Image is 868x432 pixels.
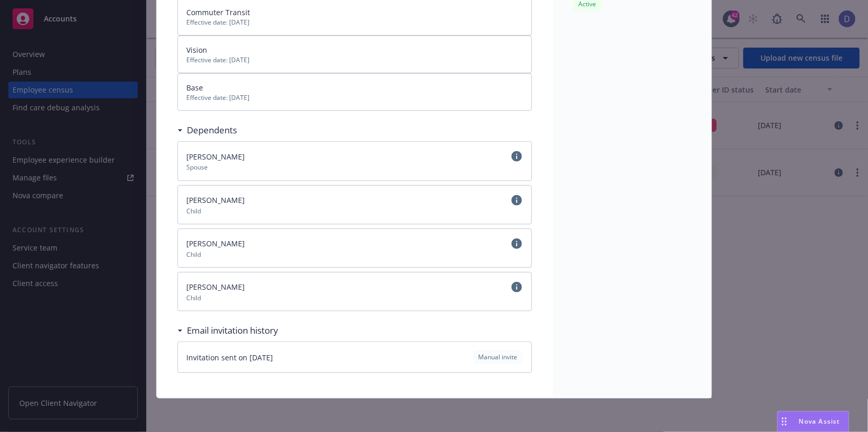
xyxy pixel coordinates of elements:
[186,207,522,215] span: Child
[510,281,523,293] a: circleInformation
[510,150,523,163] a: circleInformation
[186,45,207,55] span: Vision
[510,194,523,207] a: circleInformation
[186,152,245,162] span: [PERSON_NAME]
[186,18,522,27] span: Effective date: [DATE]
[186,353,273,362] span: Invitation sent on [DATE]
[186,282,245,292] span: [PERSON_NAME]
[777,411,849,432] button: Nova Assist
[186,93,522,102] span: Effective date: [DATE]
[799,417,840,426] span: Nova Assist
[473,350,523,363] div: Manual invite
[510,237,523,250] a: circleInformation
[186,238,245,248] span: [PERSON_NAME]
[186,55,522,64] span: Effective date: [DATE]
[186,195,245,205] span: [PERSON_NAME]
[186,163,522,172] span: Spouse
[187,324,278,337] h3: Email invitation history
[177,123,237,137] div: Dependents
[177,324,278,337] div: Email invitation history
[186,83,203,93] span: Base
[187,123,237,137] h3: Dependents
[186,7,250,17] span: Commuter Transit
[186,250,522,259] span: Child
[186,293,522,302] span: Child
[778,412,791,431] div: Drag to move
